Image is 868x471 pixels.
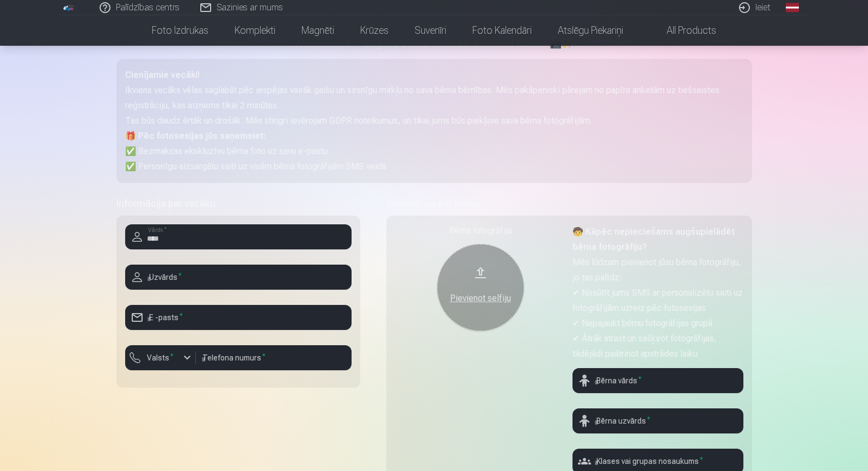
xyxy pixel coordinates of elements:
a: Krūzes [347,15,402,46]
p: ✅ Bezmaksas ekskluzīvu bērna foto uz savu e-pastu [125,144,743,159]
p: ✔ Nepajaukt bērnu fotogrāfijas grupā [572,316,743,331]
h5: Informācija par bērnu [386,196,752,211]
p: ✔ Ātrāk atrast un sašķirot fotogrāfijas, tādējādi paātrinot apstrādes laiku [572,331,743,362]
p: Tas būs daudz ērtāk un drošāk. Mēs stingri ievērojam GDPR noteikumus, un tikai jums būs piekļuve ... [125,113,743,129]
a: Atslēgu piekariņi [545,15,636,46]
a: Foto izdrukas [139,15,221,46]
a: Komplekti [221,15,288,46]
a: Foto kalendāri [459,15,545,46]
div: Pievienot selfiju [448,292,513,305]
img: /fa1 [63,4,75,11]
a: All products [636,15,729,46]
label: Valsts [143,352,178,363]
p: ✅ Personīgu aizsargātu saiti uz visām bērna fotogrāfijām SMS veidā [125,159,743,174]
p: Mēs lūdzam pievienot jūsu bērna fotogrāfiju, jo tas palīdz: [572,255,743,285]
button: Pievienot selfiju [437,244,524,331]
strong: 🎁 Pēc fotosesijas jūs saņemsiet: [125,131,266,141]
p: ✔ Nosūtīt jums SMS ar personalizētu saiti uz fotogrāfijām uzreiz pēc fotosesijas [572,285,743,316]
p: Ikviens vecāks vēlas saglabāt pēc iespējas vairāk gaišu un sirsnīgu mirkļu no sava bērna bērnības... [125,83,743,113]
strong: 🧒 Kāpēc nepieciešams augšupielādēt bērna fotogrāfiju? [572,227,735,252]
a: Suvenīri [402,15,459,46]
a: Magnēti [288,15,347,46]
button: Valsts* [125,345,196,370]
div: Bērna fotogrāfija [395,224,566,237]
h5: Informācija par vecāku [116,196,360,211]
strong: Cienījamie vecāki! [125,70,200,80]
